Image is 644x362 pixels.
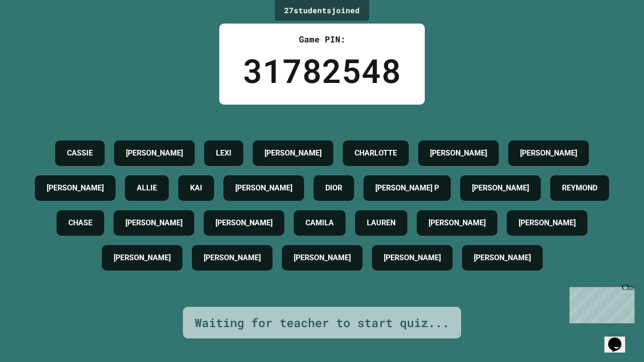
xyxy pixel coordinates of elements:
h4: [PERSON_NAME] [125,217,182,229]
h4: [PERSON_NAME] P [375,182,439,194]
h4: REYMOND [562,182,597,194]
h4: [PERSON_NAME] [114,252,171,263]
h4: KAI [190,182,202,194]
div: Chat with us now!Close [4,4,65,60]
h4: [PERSON_NAME] [384,252,441,263]
div: Waiting for teacher to start quiz... [195,314,449,332]
h4: [PERSON_NAME] [472,182,529,194]
h4: CHASE [68,217,92,229]
div: Game PIN: [243,33,401,46]
h4: CHARLOTTE [355,148,397,159]
h4: LEXI [216,148,231,159]
h4: [PERSON_NAME] [47,182,104,194]
h4: [PERSON_NAME] [429,217,486,229]
h4: CAMILA [305,217,334,229]
h4: [PERSON_NAME] [294,252,351,263]
h4: [PERSON_NAME] [430,148,487,159]
h4: CASSIE [67,148,93,159]
h4: [PERSON_NAME] [474,252,531,263]
h4: [PERSON_NAME] [520,148,577,159]
h4: [PERSON_NAME] [519,217,576,229]
h4: [PERSON_NAME] [215,217,272,229]
h4: [PERSON_NAME] [235,182,292,194]
h4: LAUREN [367,217,396,229]
h4: [PERSON_NAME] [126,148,183,159]
iframe: chat widget [604,324,635,353]
h4: DIOR [325,182,342,194]
h4: ALLIE [137,182,157,194]
iframe: chat widget [566,283,635,323]
h4: [PERSON_NAME] [204,252,261,263]
div: 31782548 [243,46,401,95]
h4: [PERSON_NAME] [264,148,322,159]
